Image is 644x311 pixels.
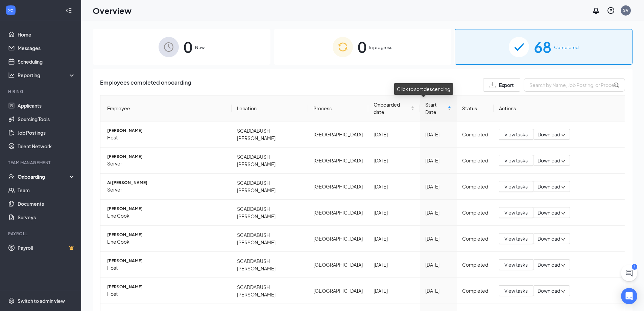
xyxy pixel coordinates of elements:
a: Applicants [18,99,75,112]
button: View tasks [499,181,533,192]
span: 0 [184,35,192,59]
td: SCADDABUSH [PERSON_NAME] [232,226,308,252]
a: PayrollCrown [18,241,75,254]
button: ChatActive [621,265,637,281]
div: [DATE] [374,131,414,138]
span: down [561,263,566,268]
span: down [561,159,566,163]
div: [DATE] [374,235,414,242]
th: Actions [494,95,625,121]
th: Onboarded date [368,95,420,121]
a: Talent Network [18,139,75,153]
td: [GEOGRAPHIC_DATA] [308,174,368,200]
span: View tasks [504,261,528,268]
span: Start Date [425,101,446,116]
td: SCADDABUSH [PERSON_NAME] [232,278,308,304]
div: SV [623,7,628,13]
span: down [561,133,566,137]
span: down [561,211,566,216]
span: [PERSON_NAME] [107,232,226,238]
svg: Notifications [592,6,600,15]
span: Line Cook [107,212,226,219]
span: View tasks [504,157,528,164]
h1: Overview [93,5,132,16]
a: Home [18,28,75,41]
svg: WorkstreamLogo [7,7,14,14]
span: Download [538,183,560,190]
span: [PERSON_NAME] [107,258,226,264]
svg: UserCheck [8,173,15,180]
div: [DATE] [374,183,414,190]
div: Completed [462,287,488,294]
span: 68 [534,35,551,59]
div: Onboarding [18,173,70,180]
button: View tasks [499,207,533,218]
th: Process [308,95,368,121]
button: View tasks [499,233,533,244]
button: View tasks [499,129,533,140]
span: View tasks [504,131,528,138]
th: Location [232,95,308,121]
div: [DATE] [425,287,451,294]
span: View tasks [504,183,528,190]
td: SCADDABUSH [PERSON_NAME] [232,174,308,200]
span: [PERSON_NAME] [107,284,226,290]
span: Ai [PERSON_NAME] [107,180,226,186]
span: Export [499,81,514,89]
span: Host [107,134,226,141]
th: Status [457,95,494,121]
span: Employees completed onboarding [100,78,191,92]
a: Messages [18,41,75,55]
span: [PERSON_NAME] [107,128,226,134]
span: Server [107,160,226,167]
td: [GEOGRAPHIC_DATA] [308,226,368,252]
div: Hiring [8,89,74,94]
svg: Collapse [65,7,72,14]
div: Completed [462,235,488,242]
span: down [561,237,566,242]
svg: QuestionInfo [607,6,615,15]
a: Scheduling [18,55,75,68]
svg: ChatActive [625,269,633,277]
div: [DATE] [374,157,414,164]
span: Download [538,287,560,294]
div: Payroll [8,231,74,237]
span: Download [538,157,560,164]
div: [DATE] [425,157,451,164]
span: down [561,289,566,294]
td: [GEOGRAPHIC_DATA] [308,148,368,174]
span: [PERSON_NAME] [107,206,226,212]
div: Reporting [18,72,76,79]
span: Download [538,131,560,138]
td: SCADDABUSH [PERSON_NAME] [232,121,308,148]
div: Completed [462,261,488,268]
div: Completed [462,183,488,190]
a: Job Postings [18,126,75,139]
span: 0 [358,35,366,59]
div: [DATE] [425,235,451,242]
a: Team [18,183,75,197]
button: View tasks [499,285,533,296]
span: Onboarded date [374,101,409,116]
a: Documents [18,197,75,210]
td: SCADDABUSH [PERSON_NAME] [232,148,308,174]
div: Completed [462,157,488,164]
div: [DATE] [425,261,451,268]
span: View tasks [504,235,528,242]
div: Switch to admin view [18,297,65,304]
span: New [195,44,205,51]
td: SCADDABUSH [PERSON_NAME] [232,252,308,278]
span: Host [107,290,226,297]
span: Completed [554,44,579,51]
input: Search by Name, Job Posting, or Process [524,78,625,92]
th: Employee [100,95,232,121]
span: Download [538,261,560,268]
div: [DATE] [374,261,414,268]
svg: Analysis [8,72,15,79]
span: Server [107,186,226,193]
span: Download [538,235,560,242]
td: [GEOGRAPHIC_DATA] [308,121,368,148]
td: [GEOGRAPHIC_DATA] [308,200,368,226]
a: Surveys [18,210,75,224]
span: Host [107,264,226,271]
